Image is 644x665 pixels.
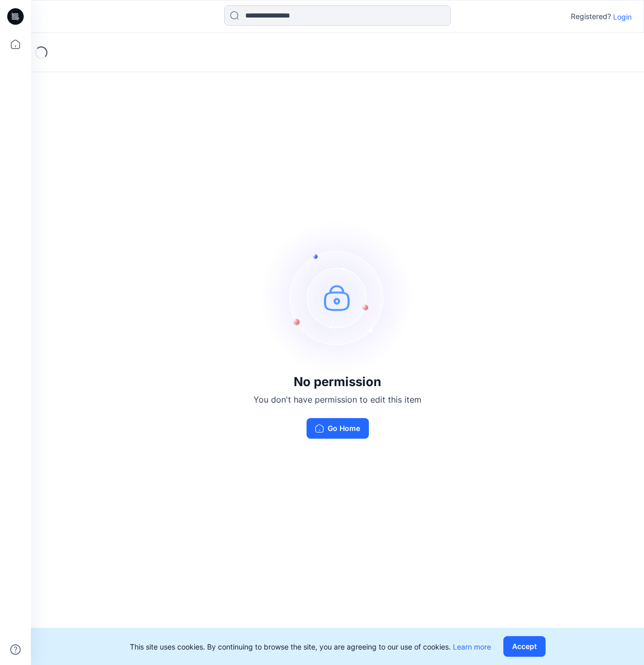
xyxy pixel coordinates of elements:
[453,642,491,651] a: Learn more
[503,636,546,657] button: Accept
[253,393,421,406] p: You don't have permission to edit this item
[130,641,491,652] p: This site uses cookies. By continuing to browse the site, you are agreeing to our use of cookies.
[253,375,421,389] h3: No permission
[571,10,611,23] p: Registered?
[613,11,632,22] p: Login
[260,220,415,375] img: no-perm.svg
[307,418,369,439] button: Go Home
